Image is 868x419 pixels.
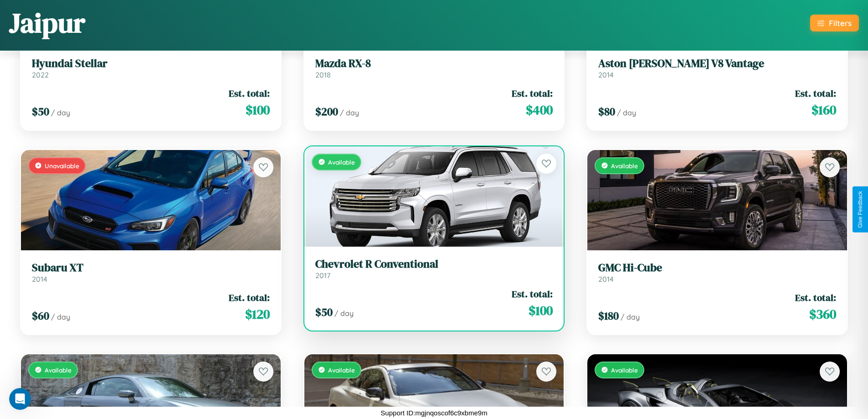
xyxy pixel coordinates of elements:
span: $ 160 [812,101,836,119]
span: Est. total: [229,291,270,304]
span: $ 200 [315,104,338,119]
a: Subaru XT2014 [32,261,270,284]
span: $ 360 [809,305,836,323]
h3: Subaru XT [32,261,270,274]
span: $ 100 [246,101,270,119]
span: 2014 [32,274,47,284]
span: $ 100 [529,301,553,320]
a: GMC Hi-Cube2014 [598,261,836,284]
span: Est. total: [512,287,553,300]
span: 2017 [315,271,330,280]
div: Filters [829,18,852,28]
div: Give Feedback [857,191,863,228]
p: Support ID: mgjnqoscof6c9xbme9m [380,407,487,419]
span: 2022 [32,70,49,79]
h1: Jaipur [9,4,85,41]
span: Available [611,366,638,374]
span: $ 60 [32,308,49,323]
span: Est. total: [795,291,836,304]
h3: GMC Hi-Cube [598,261,836,274]
span: $ 120 [245,305,270,323]
h3: Aston [PERSON_NAME] V8 Vantage [598,57,836,70]
span: Available [328,366,355,374]
span: / day [51,312,70,321]
span: / day [617,108,636,117]
span: Est. total: [512,87,553,100]
button: Filters [810,15,859,31]
span: Available [45,366,72,374]
a: Chevrolet R Conventional2017 [315,258,553,280]
h3: Hyundai Stellar [32,57,270,70]
span: Est. total: [795,87,836,100]
span: $ 50 [315,305,333,320]
iframe: Intercom live chat [9,388,31,410]
span: Est. total: [229,87,270,100]
h3: Chevrolet R Conventional [315,258,553,271]
span: / day [340,108,359,117]
span: Available [611,162,638,170]
span: 2014 [598,70,614,79]
span: $ 50 [32,104,49,119]
span: $ 180 [598,308,619,323]
a: Mazda RX-82018 [315,57,553,79]
span: $ 400 [526,101,553,119]
span: Available [328,158,355,166]
span: / day [621,312,640,321]
span: / day [334,309,354,318]
h3: Mazda RX-8 [315,57,553,70]
span: 2018 [315,70,331,79]
a: Aston [PERSON_NAME] V8 Vantage2014 [598,57,836,79]
span: Unavailable [45,162,79,170]
span: 2014 [598,274,614,284]
span: $ 80 [598,104,615,119]
a: Hyundai Stellar2022 [32,57,270,79]
span: / day [51,108,70,117]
